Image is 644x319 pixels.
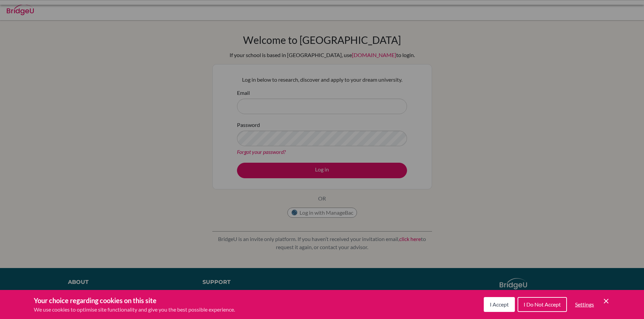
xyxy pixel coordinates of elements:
h3: Your choice regarding cookies on this site [34,295,235,305]
span: Settings [575,301,594,308]
button: Settings [570,298,599,311]
button: Save and close [602,297,610,305]
p: We use cookies to optimise site functionality and give you the best possible experience. [34,305,235,314]
span: I Do Not Accept [524,301,561,308]
span: I Accept [490,301,509,308]
button: I Accept [484,297,515,312]
button: I Do Not Accept [518,297,567,312]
